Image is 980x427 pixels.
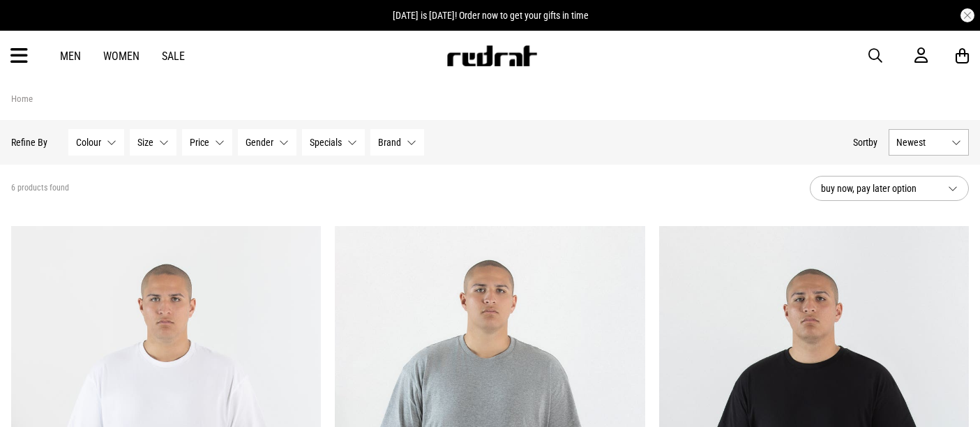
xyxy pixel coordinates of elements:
button: Price [182,129,232,156]
button: Newest [889,129,969,156]
button: Size [130,129,176,156]
span: [DATE] is [DATE]! Order now to get your gifts in time [393,10,589,21]
span: Gender [246,137,273,148]
span: Price [190,137,209,148]
button: Specials [302,129,365,156]
a: Men [60,50,81,63]
a: Sale [162,50,185,63]
span: Newest [896,137,946,148]
span: Size [137,137,153,148]
p: Refine By [11,137,47,148]
img: Redrat logo [446,45,538,66]
span: by [868,137,877,148]
a: Home [11,93,33,104]
span: Brand [378,137,401,148]
button: Colour [68,129,124,156]
button: Sortby [853,134,877,151]
button: Gender [238,129,296,156]
button: Brand [370,129,424,156]
span: Colour [76,137,101,148]
span: buy now, pay later option [821,180,937,197]
span: 6 products found [11,183,69,194]
a: Women [103,50,140,63]
span: Specials [310,137,342,148]
button: buy now, pay later option [810,176,969,201]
